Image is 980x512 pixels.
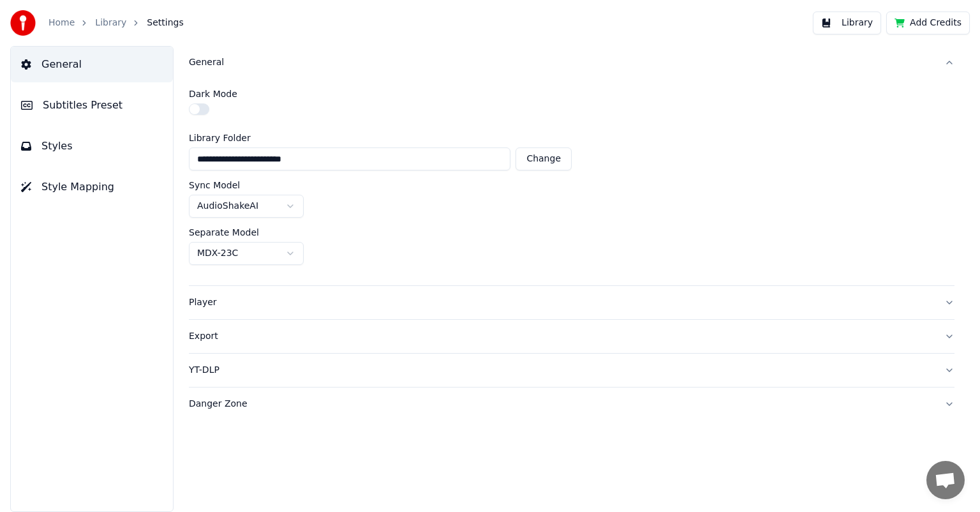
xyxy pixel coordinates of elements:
img: youka [10,10,36,36]
label: Dark Mode [189,89,237,98]
span: Style Mapping [41,179,114,195]
span: Styles [41,139,73,154]
div: Danger Zone [189,398,934,410]
button: Add Credits [886,11,970,34]
div: General [189,79,954,285]
a: Open chat [926,461,965,499]
a: Home [48,17,75,29]
button: Library [813,11,881,34]
button: Danger Zone [189,388,954,421]
label: Separate Model [189,228,259,237]
span: Settings [147,17,183,29]
span: General [41,57,82,72]
span: Subtitles Preset [43,98,122,113]
button: Player [189,286,954,319]
label: Library Folder [189,133,572,142]
a: Library [95,17,126,29]
div: YT-DLP [189,364,934,377]
button: YT-DLP [189,354,954,387]
button: Subtitles Preset [11,87,173,123]
button: Export [189,320,954,353]
div: General [189,56,934,69]
div: Player [189,296,934,309]
button: Styles [11,128,173,164]
button: Change [516,147,572,170]
button: General [11,47,173,82]
label: Sync Model [189,181,240,190]
div: Export [189,330,934,343]
button: Style Mapping [11,169,173,205]
nav: breadcrumb [48,17,184,29]
button: General [189,46,954,79]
